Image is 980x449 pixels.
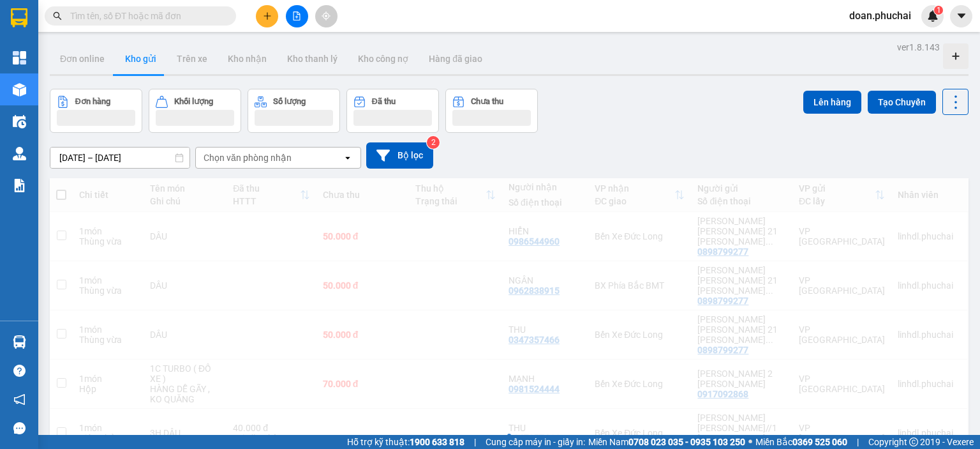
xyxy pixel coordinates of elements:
sup: 2 [427,136,440,149]
button: Số lượng [248,89,340,133]
span: | [857,435,859,449]
button: Tạo Chuyến [868,91,936,114]
input: Select a date range. [50,148,189,168]
div: Tạo kho hàng mới [943,43,969,69]
img: warehouse-icon [13,115,26,128]
span: | [474,435,476,449]
button: Kho công nợ [348,43,419,74]
button: Kho gửi [115,43,167,74]
button: Đơn hàng [50,89,142,133]
button: Kho nhận [218,43,277,74]
span: Cung cấp máy in - giấy in: [486,435,585,449]
button: Trên xe [167,43,218,74]
button: Chưa thu [445,89,538,133]
div: Đã thu [372,97,396,106]
sup: 1 [934,6,943,15]
button: aim [315,5,338,27]
span: doan.phuchai [839,8,921,24]
button: caret-down [950,5,972,27]
span: message [13,422,26,434]
img: warehouse-icon [13,335,26,349]
span: question-circle [13,365,26,377]
button: Khối lượng [149,89,241,133]
strong: 0708 023 035 - 0935 103 250 [628,437,745,447]
svg: open [343,153,353,163]
div: ver 1.8.143 [897,40,940,54]
img: warehouse-icon [13,147,26,160]
img: icon-new-feature [927,10,939,22]
span: caret-down [956,10,967,22]
span: aim [322,11,330,20]
button: Đơn online [50,43,115,74]
button: file-add [286,5,308,27]
div: Số lượng [273,97,306,106]
button: Đã thu [346,89,439,133]
span: Hỗ trợ kỹ thuật: [347,435,464,449]
span: Miền Bắc [755,435,847,449]
span: plus [263,11,272,20]
span: copyright [909,438,918,446]
button: Bộ lọc [366,142,433,169]
img: solution-icon [13,179,26,192]
span: search [53,11,62,20]
span: file-add [292,11,301,20]
div: Khối lượng [174,97,213,106]
span: 1 [936,6,940,15]
span: Miền Nam [588,435,745,449]
span: ⚪️ [748,439,752,445]
img: logo-vxr [11,8,27,27]
input: Tìm tên, số ĐT hoặc mã đơn [70,9,221,23]
strong: 1900 633 818 [410,437,464,447]
img: dashboard-icon [13,51,26,65]
img: warehouse-icon [13,83,26,96]
div: Chọn văn phòng nhận [204,151,292,164]
button: plus [256,5,278,27]
button: Kho thanh lý [277,43,348,74]
div: Đơn hàng [75,97,110,106]
button: Hàng đã giao [419,43,493,74]
strong: 0369 525 060 [792,437,847,447]
span: notification [13,393,26,406]
div: Chưa thu [471,97,503,106]
button: Lên hàng [803,91,861,114]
